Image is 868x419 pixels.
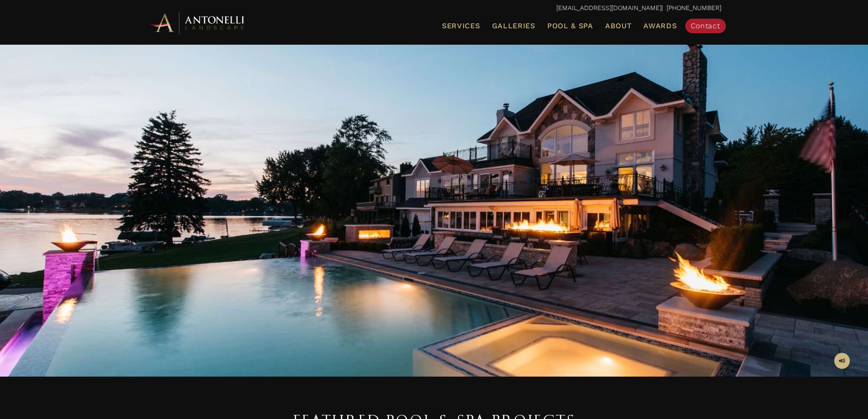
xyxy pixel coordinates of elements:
a: Services [438,20,484,32]
a: Contact [685,19,726,33]
img: Antonelli Horizontal Logo [147,10,247,35]
span: About [605,22,632,30]
a: Awards [640,20,680,32]
span: Awards [643,21,677,30]
span: Contact [691,21,720,30]
span: Galleries [492,21,535,30]
span: Pool & Spa [547,21,593,30]
span: Services [442,22,480,30]
a: [EMAIL_ADDRESS][DOMAIN_NAME] [556,4,662,11]
a: About [601,20,636,32]
a: Pool & Spa [544,20,597,32]
p: | [PHONE_NUMBER] [147,2,721,14]
a: Galleries [488,20,539,32]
